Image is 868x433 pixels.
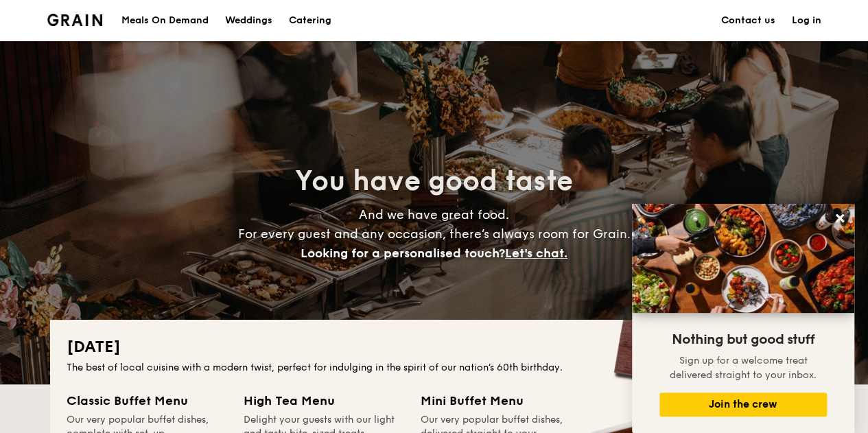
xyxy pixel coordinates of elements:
span: Looking for a personalised touch? [301,246,505,261]
span: Let's chat. [505,246,567,261]
div: High Tea Menu [244,391,404,410]
button: Join the crew [659,393,827,417]
button: Close [829,207,851,229]
img: Grain [47,14,103,26]
img: DSC07876-Edit02-Large.jpeg [632,204,854,313]
span: And we have great food. For every guest and any occasion, there’s always room for Grain. [238,207,631,261]
span: Nothing but good stuff [672,331,814,348]
div: Mini Buffet Menu [421,391,581,410]
div: Classic Buffet Menu [67,391,227,410]
span: You have good taste [295,165,573,198]
h2: [DATE] [67,336,802,358]
span: Sign up for a welcome treat delivered straight to your inbox. [670,355,817,381]
a: Logotype [47,14,103,26]
div: The best of local cuisine with a modern twist, perfect for indulging in the spirit of our nation’... [67,361,802,375]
